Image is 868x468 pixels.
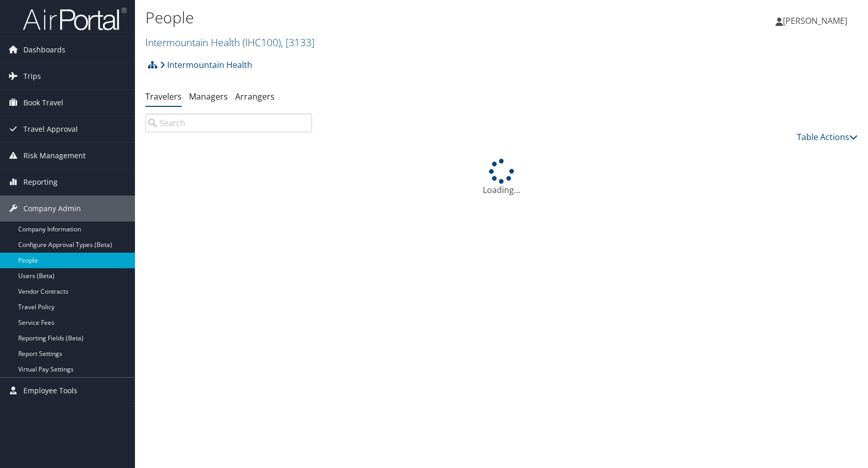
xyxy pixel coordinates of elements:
[23,90,63,116] span: Book Travel
[23,63,41,89] span: Trips
[145,114,312,132] input: Search
[145,91,182,102] a: Travelers
[23,143,86,169] span: Risk Management
[23,196,81,222] span: Company Admin
[145,159,858,196] div: Loading...
[23,37,65,63] span: Dashboards
[23,378,77,404] span: Employee Tools
[23,116,78,142] span: Travel Approval
[23,7,127,31] img: airportal-logo.png
[145,7,620,29] h1: People
[783,15,847,26] span: [PERSON_NAME]
[23,169,58,195] span: Reporting
[235,91,275,102] a: Arrangers
[189,91,228,102] a: Managers
[145,35,315,49] a: Intermountain Health
[281,35,315,49] span: , [ 3133 ]
[242,35,281,49] span: ( IHC100 )
[776,5,858,36] a: [PERSON_NAME]
[160,54,252,75] a: Intermountain Health
[797,131,858,143] a: Table Actions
